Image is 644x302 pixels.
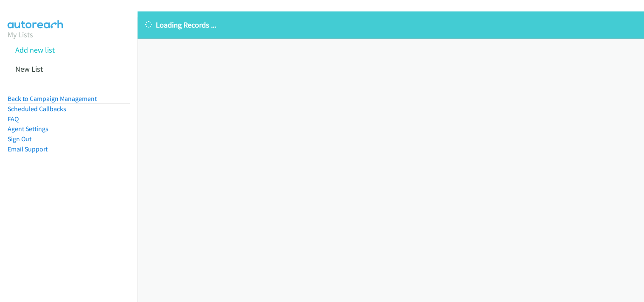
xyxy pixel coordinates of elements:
[8,30,33,39] a: My Lists
[8,105,66,113] a: Scheduled Callbacks
[145,19,636,31] p: Loading Records ...
[8,125,48,133] a: Agent Settings
[8,145,48,153] a: Email Support
[8,95,97,103] a: Back to Campaign Management
[15,64,43,74] a: New List
[8,115,19,123] a: FAQ
[8,135,31,143] a: Sign Out
[15,45,55,55] a: Add new list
